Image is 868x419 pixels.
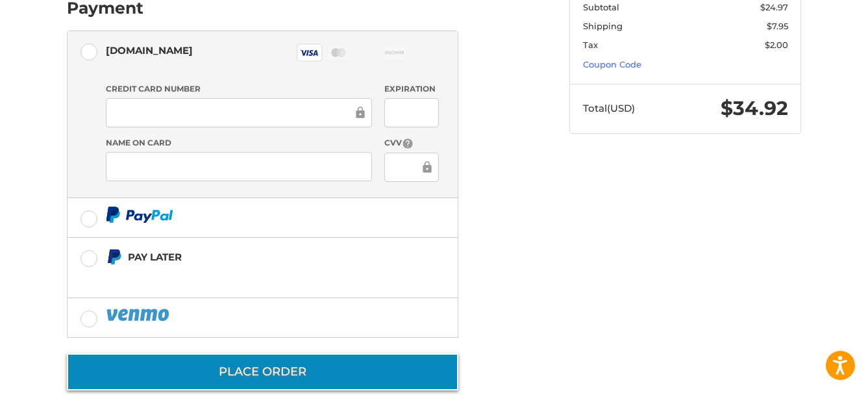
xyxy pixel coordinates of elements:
[384,137,438,149] label: CVV
[67,353,458,390] button: Place Order
[760,2,788,12] span: $24.97
[106,137,372,149] label: Name on Card
[128,246,377,268] div: Pay Later
[721,96,788,120] span: $34.92
[583,21,623,31] span: Shipping
[106,207,173,223] img: PayPal icon
[583,59,641,70] a: Coupon Code
[106,40,193,61] div: [DOMAIN_NAME]
[384,83,438,95] label: Expiration
[106,307,172,323] img: PayPal icon
[106,83,372,95] label: Credit Card Number
[583,2,619,12] span: Subtotal
[767,21,788,31] span: $7.95
[106,249,122,265] img: Pay Later icon
[583,40,598,50] span: Tax
[583,102,635,114] span: Total (USD)
[106,270,377,282] iframe: PayPal Message 1
[765,40,788,50] span: $2.00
